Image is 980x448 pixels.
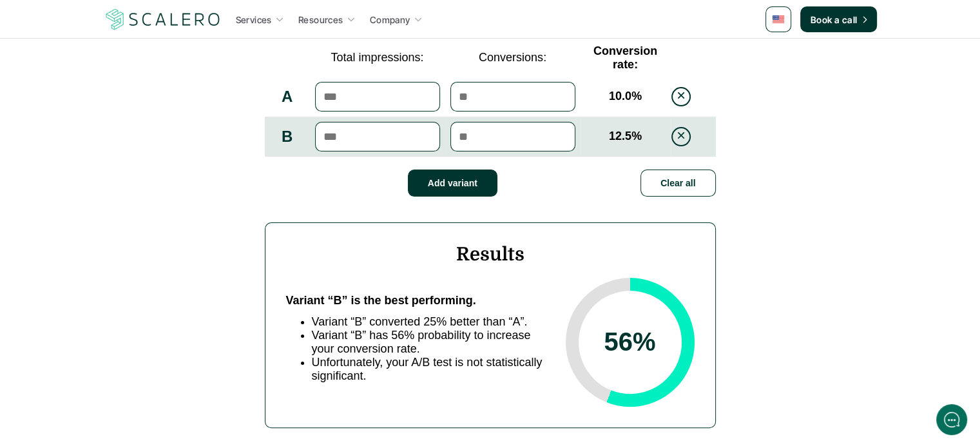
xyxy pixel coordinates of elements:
p: Services [236,13,272,26]
p: Resources [298,13,343,26]
td: B [265,117,310,157]
td: A [265,77,310,117]
button: New conversation [20,171,238,197]
td: 10.0 % [581,77,671,117]
p: Book a call [811,13,858,26]
h4: Results [286,244,695,265]
button: Add variant [408,170,497,197]
p: Company [370,13,410,26]
span: We run on Gist [108,365,163,373]
h2: Let us know if we can help with lifecycle marketing. [19,86,238,148]
h1: Hi! Welcome to [GEOGRAPHIC_DATA]. [19,63,238,83]
span: 56 % [604,327,655,356]
td: Conversion rate: [581,39,671,77]
a: Book a call [800,6,877,32]
td: 12.5 % [581,117,671,157]
span: Unfortunately, your A/B test is not statistically significant. [312,356,543,382]
span: Variant “B” is the best performing. [286,294,476,307]
span: Variant “B” has 56% probability to increase your conversion rate. [312,329,531,355]
img: Scalero company logotype [104,7,222,32]
span: New conversation [83,179,155,189]
span: Variant “B” converted 25% better than “A”. [312,315,528,328]
td: Conversions: [445,39,581,77]
iframe: gist-messenger-bubble-iframe [936,404,967,435]
td: Total impressions: [310,39,445,77]
a: Scalero company logotype [104,8,222,31]
button: Clear all [640,170,715,197]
